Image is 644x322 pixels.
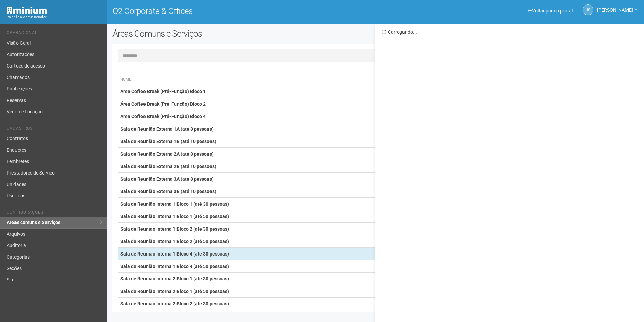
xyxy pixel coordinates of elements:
[7,126,102,133] li: Cadastros
[120,226,229,232] strong: Sala de Reunião Interna 1 Bloco 2 (até 30 pessoas)
[382,29,639,35] div: Carregando...
[583,4,593,15] a: JS
[120,214,229,219] strong: Sala de Reunião Interna 1 Bloco 1 (até 50 pessoas)
[528,8,573,14] a: Voltar para o portal
[118,74,485,85] th: Nome
[120,189,216,194] strong: Sala de Reunião Externa 3B (até 10 pessoas)
[112,29,326,39] h2: Áreas Comuns e Serviços
[7,30,102,37] li: Operacional
[7,7,47,14] img: Minium
[120,264,229,269] strong: Sala de Reunião Interna 1 Bloco 4 (até 50 pessoas)
[120,176,214,182] strong: Sala de Reunião Externa 3A (até 8 pessoas)
[120,289,229,294] strong: Sala de Reunião Interna 2 Bloco 1 (até 50 pessoas)
[120,101,206,107] strong: Área Coffee Break (Pré-Função) Bloco 2
[120,151,214,157] strong: Sala de Reunião Externa 2A (até 8 pessoas)
[120,139,216,144] strong: Sala de Reunião Externa 1B (até 10 pessoas)
[120,164,216,169] strong: Sala de Reunião Externa 2B (até 10 pessoas)
[120,201,229,207] strong: Sala de Reunião Interna 1 Bloco 1 (até 30 pessoas)
[120,114,206,119] strong: Área Coffee Break (Pré-Função) Bloco 4
[597,8,637,14] a: [PERSON_NAME]
[120,126,214,132] strong: Sala de Reunião Externa 1A (até 8 pessoas)
[120,251,229,257] strong: Sala de Reunião Interna 1 Bloco 4 (até 30 pessoas)
[7,210,102,217] li: Configurações
[120,276,229,281] strong: Sala de Reunião Interna 2 Bloco 1 (até 30 pessoas)
[7,14,102,20] div: Painel do Administrador
[120,89,206,94] strong: Área Coffee Break (Pré-Função) Bloco 1
[112,7,371,16] h1: O2 Corporate & Offices
[120,239,229,244] strong: Sala de Reunião Interna 1 Bloco 2 (até 50 pessoas)
[597,1,633,13] span: Jeferson Souza
[120,301,229,306] strong: Sala de Reunião Interna 2 Bloco 2 (até 30 pessoas)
